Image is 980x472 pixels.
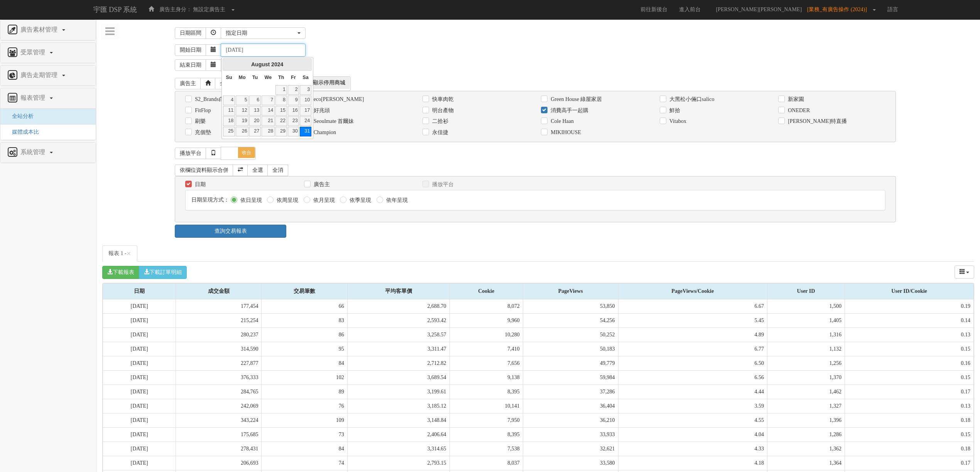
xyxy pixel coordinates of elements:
[251,61,270,67] span: August
[523,370,618,385] td: 59,984
[348,197,371,204] label: 依季呈現
[347,427,449,442] td: 2,406.64
[618,427,767,442] td: 4.04
[523,284,618,299] div: PageViews
[226,75,232,80] span: Sunday
[6,24,90,36] a: 廣告素材管理
[347,456,449,470] td: 2,793.15
[347,399,449,413] td: 3,185.12
[176,328,262,342] td: 280,237
[549,107,588,114] label: 消費高手一起購
[767,385,845,399] td: 1,462
[347,342,449,356] td: 3,311.47
[103,399,176,413] td: [DATE]
[262,106,275,116] a: 14
[288,106,299,116] a: 16
[667,118,686,125] label: Vitabox
[523,328,618,342] td: 50,252
[176,427,262,442] td: 175,685
[262,284,347,299] div: 交易筆數
[712,7,806,12] span: [PERSON_NAME][PERSON_NAME]
[226,29,296,37] div: 指定日期
[767,313,845,328] td: 1,405
[449,370,523,385] td: 9,138
[103,442,176,456] td: [DATE]
[288,85,299,95] a: 2
[523,442,618,456] td: 32,621
[238,75,245,80] span: Monday
[275,116,287,126] a: 22
[288,127,299,136] a: 30
[19,149,49,155] span: 系統管理
[300,127,311,136] a: 31
[300,116,311,126] a: 24
[262,116,275,126] a: 21
[523,313,618,328] td: 54,256
[449,456,523,470] td: 8,037
[767,427,845,442] td: 1,286
[262,328,347,342] td: 86
[193,107,211,114] label: FitFlop
[271,61,283,67] span: 2024
[193,96,235,103] label: S2_Brands白蘭氏
[139,266,187,279] button: 下載訂單明細
[767,328,845,342] td: 1,316
[275,85,287,95] a: 1
[236,106,248,116] a: 12
[449,313,523,328] td: 9,960
[523,456,618,470] td: 33,580
[103,456,176,470] td: [DATE]
[275,106,287,116] a: 15
[449,328,523,342] td: 10,280
[300,85,311,95] a: 3
[523,385,618,399] td: 37,286
[262,127,275,136] a: 28
[103,342,176,356] td: [DATE]
[786,118,847,125] label: [PERSON_NAME]特直播
[262,456,347,470] td: 74
[618,356,767,370] td: 6.50
[224,59,233,69] a: Prev
[347,385,449,399] td: 3,199.61
[193,181,206,188] label: 日期
[6,113,34,119] a: 全站分析
[176,399,262,413] td: 242,069
[249,96,261,105] a: 6
[288,96,299,105] a: 9
[267,165,288,176] a: 全消
[6,146,90,159] a: 系統管理
[549,96,602,103] label: Green House 綠屋家居
[955,265,975,279] div: Columns
[845,370,973,385] td: 0.15
[347,328,449,342] td: 3,258.57
[786,96,804,103] label: 新家園
[347,299,449,314] td: 2,688.70
[6,69,90,82] a: 廣告走期管理
[223,127,235,136] a: 25
[215,78,236,89] a: 全選
[618,342,767,356] td: 6.77
[262,356,347,370] td: 84
[275,96,287,105] a: 8
[767,284,845,299] div: User ID
[767,413,845,427] td: 1,396
[226,61,232,67] span: Prev
[845,413,973,427] td: 0.18
[176,442,262,456] td: 278,431
[312,107,330,114] label: 好兆頭
[103,299,176,314] td: [DATE]
[767,370,845,385] td: 1,370
[449,442,523,456] td: 7,538
[102,245,137,262] a: 報表 1 -
[845,442,973,456] td: 0.18
[176,370,262,385] td: 376,333
[262,96,275,105] a: 7
[300,106,311,116] a: 17
[103,313,176,328] td: [DATE]
[103,427,176,442] td: [DATE]
[127,250,131,258] button: Close
[430,96,454,103] label: 快車肉乾
[159,7,192,12] span: 廣告主身分：
[236,96,248,105] a: 5
[278,75,284,80] span: Thursday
